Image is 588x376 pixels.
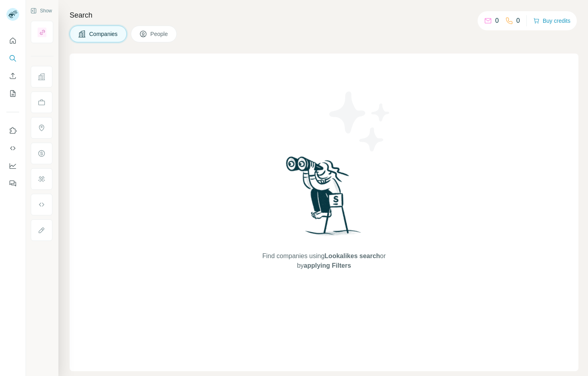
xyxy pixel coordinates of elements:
button: Buy credits [533,15,570,26]
button: Dashboard [6,159,19,173]
span: Find companies using or by [260,251,388,271]
button: My lists [6,86,19,101]
span: Lookalikes search [324,253,380,259]
button: Show [25,5,58,17]
button: Use Surfe API [6,141,19,155]
button: Search [6,51,19,66]
span: People [150,30,169,38]
img: Surfe Illustration - Woman searching with binoculars [282,154,366,243]
button: Feedback [6,176,19,191]
span: applying Filters [304,262,351,269]
p: 0 [495,16,499,26]
span: Companies [89,30,118,38]
p: 0 [516,16,520,26]
button: Enrich CSV [6,69,19,83]
img: Surfe Illustration - Stars [324,86,396,157]
h4: Search [70,10,578,21]
button: Quick start [6,34,19,48]
button: Use Surfe on LinkedIn [6,123,19,138]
